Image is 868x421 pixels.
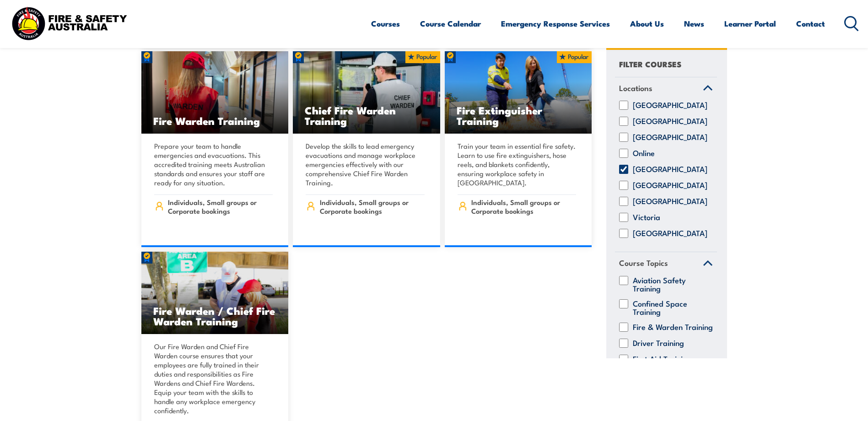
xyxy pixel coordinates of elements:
[633,197,707,206] label: [GEOGRAPHIC_DATA]
[684,11,704,36] a: News
[154,342,273,415] p: Our Fire Warden and Chief Fire Warden course ensures that your employees are fully trained in the...
[633,276,713,292] label: Aviation Safety Training
[445,51,592,134] img: Fire Extinguisher Training
[633,299,713,316] label: Confined Space Training
[615,253,717,276] a: Course Topics
[619,82,652,94] span: Locations
[371,11,400,36] a: Courses
[633,149,655,158] label: Online
[153,115,277,126] h3: Fire Warden Training
[633,339,684,348] label: Driver Training
[633,101,707,110] label: [GEOGRAPHIC_DATA]
[619,257,668,270] span: Course Topics
[633,165,707,174] label: [GEOGRAPHIC_DATA]
[796,11,825,36] a: Contact
[619,58,681,70] h4: FILTER COURSES
[305,105,428,126] h3: Chief Fire Warden Training
[293,51,440,134] img: Chief Fire Warden Training
[457,105,580,126] h3: Fire Extinguisher Training
[141,51,289,134] img: Fire Warden Training
[633,181,707,190] label: [GEOGRAPHIC_DATA]
[615,77,717,101] a: Locations
[306,141,425,187] p: Develop the skills to lead emergency evacuations and manage workplace emergencies effectively wit...
[633,355,691,364] label: First Aid Training
[141,252,289,334] img: Fire Warden and Chief Fire Warden Training
[633,213,660,222] label: Victoria
[630,11,664,36] a: About Us
[141,252,289,334] a: Fire Warden / Chief Fire Warden Training
[633,229,707,238] label: [GEOGRAPHIC_DATA]
[154,141,273,187] p: Prepare your team to handle emergencies and evacuations. This accredited training meets Australia...
[168,198,273,215] span: Individuals, Small groups or Corporate bookings
[724,11,776,36] a: Learner Portal
[420,11,481,36] a: Course Calendar
[153,305,277,326] h3: Fire Warden / Chief Fire Warden Training
[471,198,576,215] span: Individuals, Small groups or Corporate bookings
[633,323,713,332] label: Fire & Warden Training
[633,117,707,126] label: [GEOGRAPHIC_DATA]
[633,133,707,142] label: [GEOGRAPHIC_DATA]
[320,198,425,215] span: Individuals, Small groups or Corporate bookings
[458,141,577,187] p: Train your team in essential fire safety. Learn to use fire extinguishers, hose reels, and blanke...
[501,11,610,36] a: Emergency Response Services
